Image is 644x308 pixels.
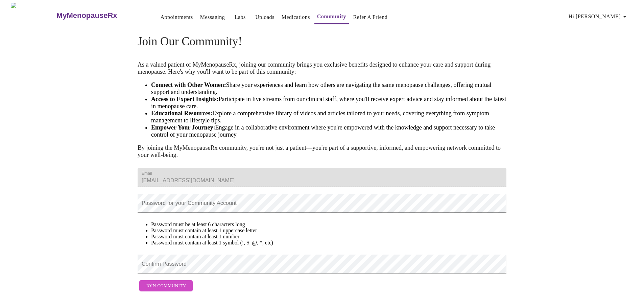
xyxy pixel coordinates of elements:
[161,13,193,22] a: Appointments
[151,96,506,110] li: Participate in live streams from our clinical staff, where you'll receive expert advice and stay ...
[151,124,215,131] strong: Empower Your Journey:
[229,10,251,24] button: Labs
[279,10,313,24] button: Medications
[55,4,144,27] a: MyMenopauseRx
[151,124,506,138] li: Engage in a collaborative environment where you're empowered with the knowledge and support neces...
[197,10,228,24] button: Messaging
[56,11,117,20] h3: MyMenopauseRx
[158,10,196,24] button: Appointments
[151,81,226,88] strong: Connect with Other Women:
[200,13,225,22] a: Messaging
[317,12,346,21] a: Community
[569,12,629,21] span: Hi [PERSON_NAME]
[566,10,631,23] button: Hi [PERSON_NAME]
[146,282,186,290] span: Join Community
[138,35,506,48] h4: Join Our Community!
[151,110,506,124] li: Explore a comprehensive library of videos and articles tailored to your needs, covering everythin...
[151,221,506,228] li: Password must be at least 6 characters long
[151,240,506,246] li: Password must contain at least 1 symbol (!, $, @, *, etc)
[255,13,275,22] a: Uploads
[138,61,506,75] p: As a valued patient of MyMenopauseRx, joining our community brings you exclusive benefits designe...
[151,81,506,96] li: Share your experiences and learn how others are navigating the same menopause challenges, offerin...
[282,13,310,22] a: Medications
[253,10,277,24] button: Uploads
[11,3,55,28] img: MyMenopauseRx Logo
[151,234,506,240] li: Password must contain at least 1 number
[151,96,219,102] strong: Access to Expert Insights:
[138,144,506,159] p: By joining the MyMenopauseRx community, you're not just a patient—you're part of a supportive, in...
[139,280,193,291] button: Join Community
[235,13,246,22] a: Labs
[151,110,212,117] strong: Educational Resources:
[151,228,506,234] li: Password must contain at least 1 uppercase letter
[351,10,390,24] button: Refer a Friend
[314,10,349,24] button: Community
[353,13,388,22] a: Refer a Friend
